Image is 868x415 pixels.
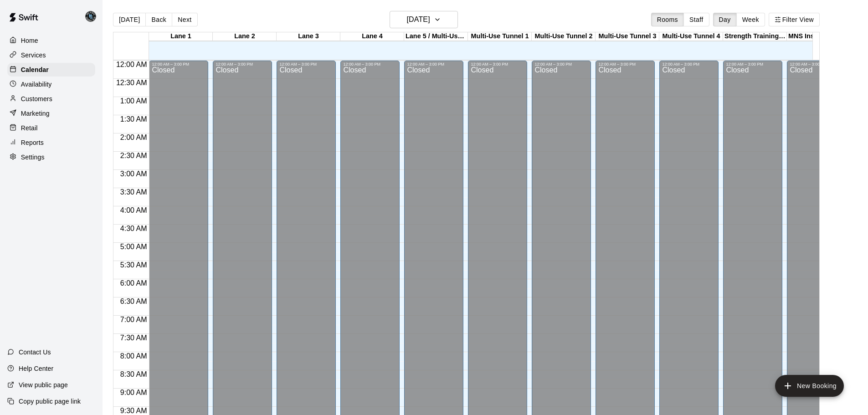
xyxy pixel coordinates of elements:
[21,65,49,74] p: Calendar
[769,13,820,26] button: Filter View
[279,62,333,67] div: 12:00 AM – 3:00 PM
[213,32,277,41] div: Lane 2
[118,389,149,396] span: 9:00 AM
[19,397,81,406] p: Copy public page link
[7,150,95,164] a: Settings
[118,279,149,287] span: 6:00 AM
[787,32,851,41] div: MNS Instructor Tunnel
[7,121,95,135] a: Retail
[118,316,149,323] span: 7:00 AM
[21,153,45,162] p: Settings
[726,62,780,67] div: 12:00 AM – 3:00 PM
[21,94,52,103] p: Customers
[471,62,524,67] div: 12:00 AM – 3:00 PM
[343,62,397,67] div: 12:00 AM – 3:00 PM
[118,206,149,214] span: 4:00 AM
[85,11,96,22] img: Danny Lake
[713,13,737,26] button: Day
[21,36,38,45] p: Home
[775,375,844,397] button: add
[118,188,149,196] span: 3:30 AM
[118,334,149,342] span: 7:30 AM
[118,297,149,305] span: 6:30 AM
[83,7,103,26] div: Danny Lake
[21,109,50,118] p: Marketing
[790,62,843,67] div: 12:00 AM – 3:00 PM
[7,48,95,62] a: Services
[7,63,95,77] a: Calendar
[149,32,213,41] div: Lane 1
[407,13,430,26] h6: [DATE]
[152,62,205,67] div: 12:00 AM – 3:00 PM
[21,123,38,133] p: Retail
[19,380,68,389] p: View public page
[7,92,95,106] a: Customers
[114,79,149,87] span: 12:30 AM
[21,138,44,147] p: Reports
[118,133,149,141] span: 2:00 AM
[118,97,149,105] span: 1:00 AM
[118,225,149,232] span: 4:30 AM
[118,152,149,159] span: 2:30 AM
[172,13,197,26] button: Next
[598,62,652,67] div: 12:00 AM – 3:00 PM
[114,61,149,68] span: 12:00 AM
[21,51,46,60] p: Services
[662,62,716,67] div: 12:00 AM – 3:00 PM
[118,115,149,123] span: 1:30 AM
[113,13,146,26] button: [DATE]
[7,107,95,120] a: Marketing
[659,32,723,41] div: Multi-Use Tunnel 4
[7,136,95,149] a: Reports
[723,32,787,41] div: Strength Training Room
[596,32,659,41] div: Multi-Use Tunnel 3
[19,364,53,373] p: Help Center
[532,32,596,41] div: Multi-Use Tunnel 2
[534,62,588,67] div: 12:00 AM – 3:00 PM
[7,77,95,91] a: Availability
[118,407,149,415] span: 9:30 AM
[216,62,269,67] div: 12:00 AM – 3:00 PM
[118,170,149,178] span: 3:00 AM
[21,80,52,89] p: Availability
[683,13,709,26] button: Staff
[145,13,172,26] button: Back
[118,352,149,360] span: 8:00 AM
[118,261,149,269] span: 5:30 AM
[468,32,532,41] div: Multi-Use Tunnel 1
[118,370,149,378] span: 8:30 AM
[404,32,468,41] div: Lane 5 / Multi-Use Tunnel 5
[277,32,340,41] div: Lane 3
[407,62,461,67] div: 12:00 AM – 3:00 PM
[340,32,404,41] div: Lane 4
[118,243,149,251] span: 5:00 AM
[19,348,51,357] p: Contact Us
[7,34,95,47] a: Home
[736,13,765,26] button: Week
[651,13,684,26] button: Rooms
[390,11,458,28] button: [DATE]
